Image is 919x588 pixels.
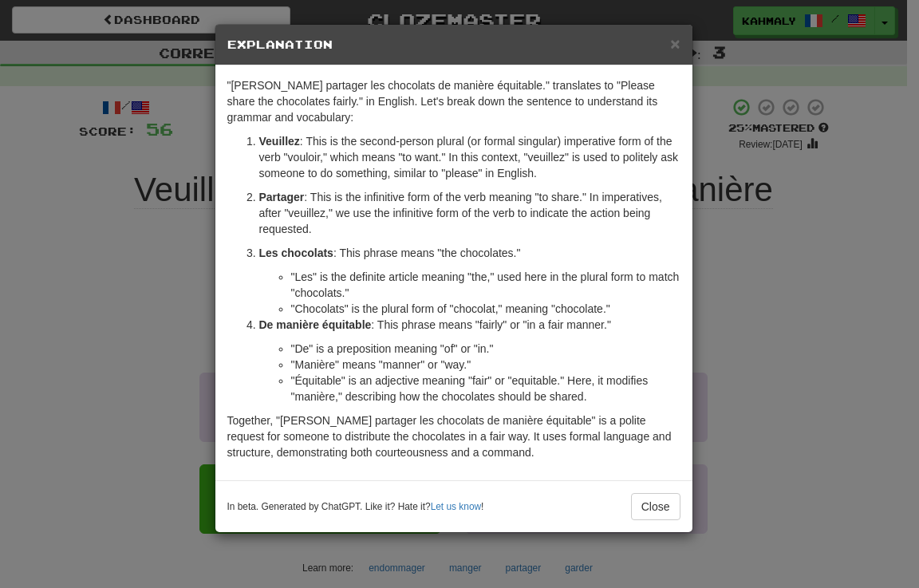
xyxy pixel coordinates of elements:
button: Close [670,35,680,52]
p: : This phrase means "the chocolates." [259,245,680,261]
p: : This is the infinitive form of the verb meaning "to share." In imperatives, after "veuillez," w... [259,189,680,237]
p: "[PERSON_NAME] partager les chocolats de manière équitable." translates to "Please share the choc... [227,77,680,125]
li: "Équitable" is an adjective meaning "fair" or "equitable." Here, it modifies "manière," describin... [291,373,680,404]
small: In beta. Generated by ChatGPT. Like it? Hate it? ! [227,500,484,514]
strong: De manière équitable [259,318,372,331]
span: × [670,34,680,53]
li: "Les" is the definite article meaning "the," used here in the plural form to match "chocolats." [291,269,680,301]
strong: Les chocolats [259,247,333,259]
p: : This is the second-person plural (or formal singular) imperative form of the verb "vouloir," wh... [259,133,680,181]
button: Close [631,493,680,520]
li: "De" is a preposition meaning "of" or "in." [291,341,680,357]
li: "Chocolats" is the plural form of "chocolat," meaning "chocolate." [291,301,680,317]
strong: Veuillez [259,135,300,148]
strong: Partager [259,191,305,203]
p: : This phrase means "fairly" or "in a fair manner." [259,317,680,333]
p: Together, "[PERSON_NAME] partager les chocolats de manière équitable" is a polite request for som... [227,412,680,460]
h5: Explanation [227,37,680,53]
a: Let us know [431,501,481,512]
li: "Manière" means "manner" or "way." [291,357,680,373]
